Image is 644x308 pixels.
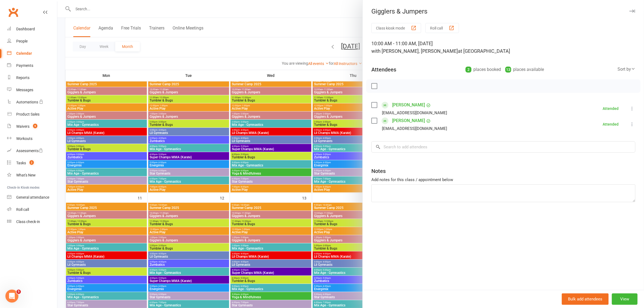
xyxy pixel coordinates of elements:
[16,39,28,43] div: People
[16,76,29,80] div: Reports
[7,120,57,133] a: Waivers 5
[371,176,635,183] div: Add notes for this class / appointment below
[7,84,57,96] a: Messages
[6,5,20,19] a: Clubworx
[392,116,425,125] a: [PERSON_NAME]
[562,293,609,305] button: Bulk add attendees
[603,107,619,110] div: Attended
[458,48,510,54] span: at [GEOGRAPHIC_DATA]
[7,204,57,216] a: Roll call
[7,60,57,72] a: Payments
[16,88,33,92] div: Messages
[371,167,386,175] div: Notes
[16,161,26,165] div: Tasks
[371,40,635,55] div: 10:00 AM - 11:00 AM, [DATE]
[16,290,21,294] span: 5
[371,48,458,54] span: with [PERSON_NAME], [PERSON_NAME]
[16,112,39,116] div: Product Sales
[7,133,57,145] a: Workouts
[16,207,29,212] div: Roll call
[7,47,57,60] a: Calendar
[5,290,18,303] iframe: Intercom live chat
[7,169,57,181] a: What's New
[7,157,57,169] a: Tasks 2
[505,66,544,73] div: places available
[371,141,635,153] input: Search to add attendees
[465,67,471,73] div: 2
[7,108,57,120] a: Product Sales
[16,149,43,153] div: Assessments
[617,66,635,73] div: Sort by
[505,67,511,73] div: 13
[16,136,32,141] div: Workouts
[7,96,57,108] a: Automations
[16,219,40,224] div: Class check-in
[16,195,49,199] div: General attendance
[465,66,501,73] div: places booked
[7,216,57,228] a: Class kiosk mode
[16,100,38,104] div: Automations
[371,23,421,33] button: Class kiosk mode
[16,51,32,55] div: Calendar
[371,66,396,73] div: Attendees
[7,23,57,35] a: Dashboard
[33,124,37,128] span: 5
[392,101,425,109] a: [PERSON_NAME]
[7,191,57,204] a: General attendance kiosk mode
[16,27,35,31] div: Dashboard
[7,145,57,157] a: Assessments
[603,122,619,126] div: Attended
[16,173,36,177] div: What's New
[382,125,447,132] div: [EMAIL_ADDRESS][DOMAIN_NAME]
[382,109,447,116] div: [EMAIL_ADDRESS][DOMAIN_NAME]
[612,293,638,305] button: View
[16,124,29,129] div: Waivers
[16,63,33,68] div: Payments
[363,8,644,15] div: Gigglers & Jumpers
[29,160,34,165] span: 2
[425,23,459,33] button: Roll call
[7,72,57,84] a: Reports
[7,35,57,47] a: People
